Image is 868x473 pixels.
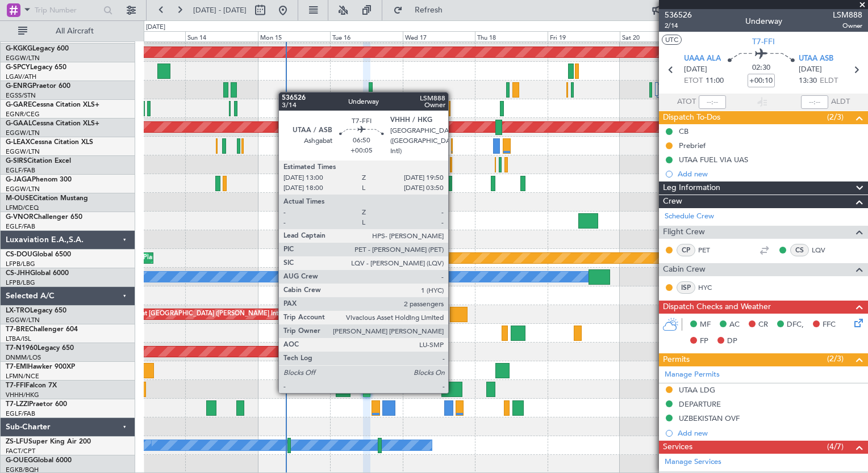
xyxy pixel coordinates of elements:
[620,31,692,41] div: Sat 20
[6,401,29,408] span: T7-LZZI
[6,214,82,221] a: G-VNORChallenger 650
[679,155,748,164] div: UTAA FUEL VIA UAS
[6,102,99,108] a: G-GARECessna Citation XLS+
[113,31,185,41] div: Sat 13
[12,22,123,40] button: All Aircraft
[6,326,29,333] span: T7-BRE
[193,5,247,15] span: [DATE] - [DATE]
[6,158,71,164] a: G-SIRSCitation Excel
[6,447,35,455] a: FACT/CPT
[6,251,71,258] a: CS-DOUGlobal 6500
[677,281,695,294] div: ISP
[663,301,771,314] span: Dispatch Checks and Weather
[665,457,721,468] a: Manage Services
[663,181,720,195] span: Leg Information
[6,457,33,464] span: G-OUEG
[6,147,40,156] a: EGGW/LTN
[812,245,837,255] a: LQV
[799,53,833,65] span: UTAA ASB
[6,353,41,362] a: DNMM/LOS
[6,166,35,175] a: EGLF/FAB
[6,45,69,52] a: G-KGKGLegacy 600
[665,21,692,31] span: 2/14
[6,64,66,71] a: G-SPCYLegacy 650
[663,441,692,454] span: Services
[6,129,40,137] a: EGGW/LTN
[6,102,32,108] span: G-GARE
[6,270,69,277] a: CS-JHHGlobal 6000
[706,75,724,87] span: 11:00
[752,36,775,48] span: T7-FFI
[799,64,822,75] span: [DATE]
[6,382,26,389] span: T7-FFI
[663,226,705,239] span: Flight Crew
[678,169,862,179] div: Add new
[727,336,737,347] span: DP
[30,27,120,35] span: All Aircraft
[6,83,70,90] a: G-ENRGPraetor 600
[6,158,27,164] span: G-SIRS
[758,319,768,331] span: CR
[6,120,32,127] span: G-GAAL
[679,141,706,150] div: Prebrief
[684,64,707,75] span: [DATE]
[663,111,720,124] span: Dispatch To-Dos
[6,185,40,193] a: EGGW/LTN
[663,353,690,366] span: Permits
[6,139,30,146] span: G-LEAX
[6,345,37,352] span: T7-N1960
[258,31,330,41] div: Mon 15
[6,326,78,333] a: T7-BREChallenger 604
[752,62,770,74] span: 02:30
[833,21,862,31] span: Owner
[698,282,724,293] a: HYC
[820,75,838,87] span: ELDT
[6,110,40,119] a: EGNR/CEG
[6,335,31,343] a: LTBA/ISL
[6,401,67,408] a: T7-LZZIPraetor 600
[665,9,692,21] span: 536526
[6,195,33,202] span: M-OUSE
[663,263,706,276] span: Cabin Crew
[6,372,39,381] a: LFMN/NCE
[6,307,30,314] span: LX-TRO
[35,2,100,19] input: Trip Number
[6,120,99,127] a: G-GAALCessna Citation XLS+
[833,9,862,21] span: LSM888
[745,15,782,27] div: Underway
[6,364,28,370] span: T7-EMI
[6,64,30,71] span: G-SPCY
[823,319,836,331] span: FFC
[831,96,850,108] span: ALDT
[6,204,39,212] a: LFMD/CEQ
[405,6,453,14] span: Refresh
[403,31,475,41] div: Wed 17
[827,441,844,453] span: (4/7)
[475,31,547,41] div: Thu 18
[663,195,682,208] span: Crew
[729,319,740,331] span: AC
[6,73,36,81] a: LGAV/ATH
[699,95,726,109] input: --:--
[98,306,282,323] div: Unplanned Maint [GEOGRAPHIC_DATA] ([PERSON_NAME] Intl)
[6,45,32,52] span: G-KGKG
[679,413,740,423] div: UZBEKISTAN OVF
[799,75,817,87] span: 13:30
[6,391,39,399] a: VHHH/HKG
[185,31,257,41] div: Sun 14
[698,245,724,255] a: PET
[827,353,844,365] span: (2/3)
[6,345,74,352] a: T7-N1960Legacy 650
[6,364,75,370] a: T7-EMIHawker 900XP
[6,176,72,183] a: G-JAGAPhenom 300
[388,1,456,19] button: Refresh
[6,139,93,146] a: G-LEAXCessna Citation XLS
[6,195,88,202] a: M-OUSECitation Mustang
[790,244,809,256] div: CS
[548,31,620,41] div: Fri 19
[6,91,36,100] a: EGSS/STN
[6,176,32,183] span: G-JAGA
[6,270,30,277] span: CS-JHH
[6,222,35,231] a: EGLF/FAB
[678,428,862,438] div: Add new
